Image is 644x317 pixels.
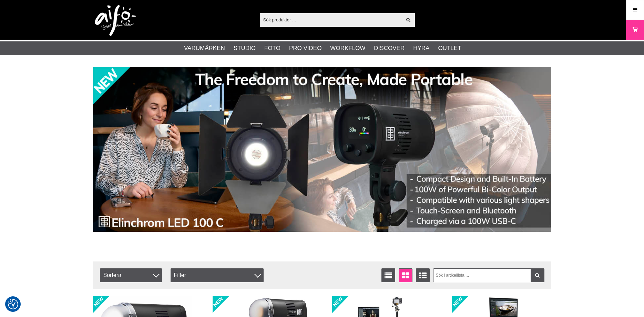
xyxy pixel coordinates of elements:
img: Revisit consent button [8,299,18,309]
a: Outlet [438,44,461,53]
img: logo.png [95,5,136,36]
input: Sök i artikellista ... [433,268,544,282]
a: Filtrera [531,268,544,282]
div: Filter [171,268,264,282]
img: Annons:002 banner-elin-led100c11390x.jpg [93,67,551,232]
a: Discover [374,44,405,53]
a: Varumärken [184,44,225,53]
a: Fönstervisning [399,268,412,282]
a: Listvisning [381,268,395,282]
a: Foto [264,44,280,53]
button: Samtyckesinställningar [8,298,18,310]
a: Hyra [413,44,429,53]
input: Sök produkter ... [260,14,402,25]
span: Sortera [100,268,162,282]
a: Utökad listvisning [416,268,430,282]
a: Studio [234,44,256,53]
a: Workflow [330,44,365,53]
a: Pro Video [289,44,321,53]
